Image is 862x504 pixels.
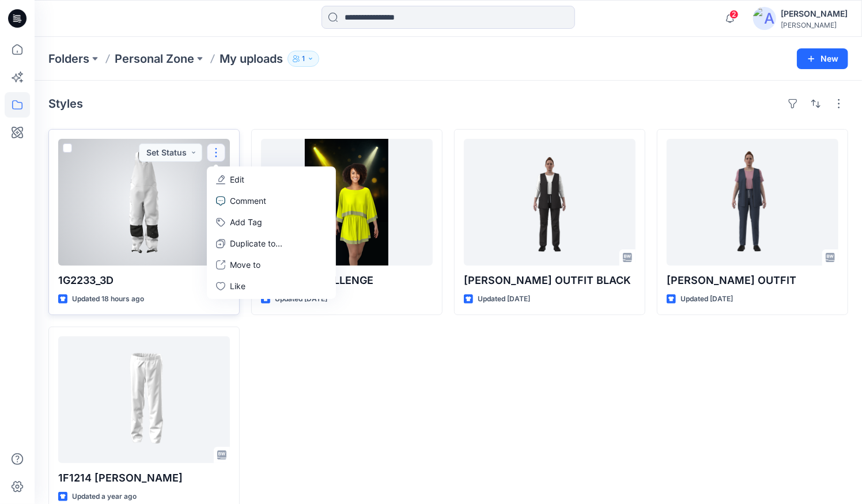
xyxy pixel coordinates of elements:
[230,237,282,249] p: Duplicate to...
[58,336,230,463] a: 1F1214 VITO
[302,52,305,65] p: 1
[261,139,433,266] a: SUMMER CHALLENGE
[230,280,245,292] p: Like
[667,139,838,266] a: MONA OUTFIT
[797,48,848,69] button: New
[58,272,230,289] p: 1G2233_3D
[781,21,848,29] div: [PERSON_NAME]
[72,491,137,503] p: Updated a year ago
[464,139,636,266] a: MONA OUTFIT BLACK
[58,470,230,486] p: 1F1214 [PERSON_NAME]
[667,272,838,289] p: [PERSON_NAME] OUTFIT
[781,7,848,21] div: [PERSON_NAME]
[115,51,194,67] a: Personal Zone
[230,259,260,271] p: Move to
[753,7,776,30] img: avatar
[288,51,319,67] button: 1
[209,211,334,233] button: Add Tag
[478,293,530,305] p: Updated [DATE]
[48,97,83,111] h4: Styles
[275,293,327,305] p: Updated [DATE]
[58,139,230,266] a: 1G2233_3D
[230,173,244,185] p: Edit
[464,272,636,289] p: [PERSON_NAME] OUTFIT BLACK
[230,195,266,207] p: Comment
[72,293,144,305] p: Updated 18 hours ago
[48,51,89,67] a: Folders
[220,51,283,67] p: My uploads
[729,10,739,19] span: 2
[261,272,433,289] p: SUMMER CHALLENGE
[209,169,334,190] a: Edit
[680,293,733,305] p: Updated [DATE]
